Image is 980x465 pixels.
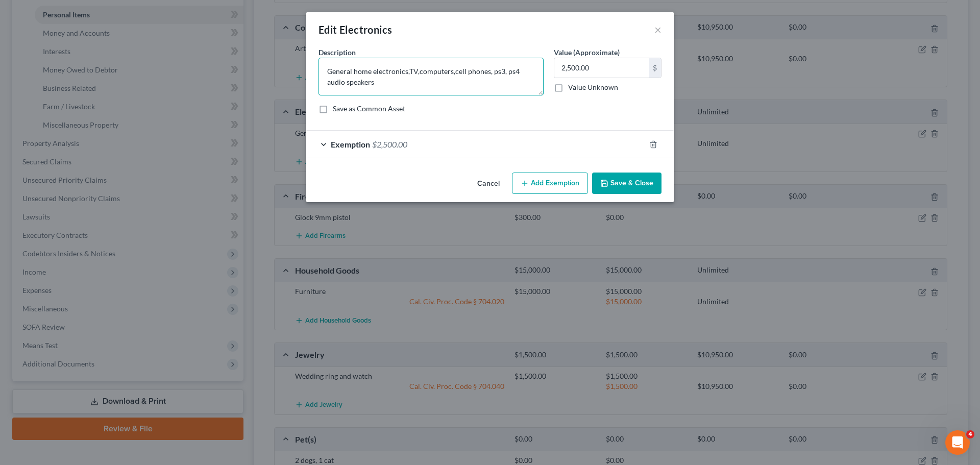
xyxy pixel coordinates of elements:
div: Edit Electronics [318,22,392,37]
iframe: Intercom live chat [945,430,970,455]
input: 0.00 [554,58,649,78]
span: Description [318,48,356,57]
button: Add Exemption [512,173,588,194]
label: Value Unknown [568,82,618,92]
button: Save & Close [592,173,661,194]
button: × [654,23,661,36]
label: Save as Common Asset [333,104,405,114]
label: Value (Approximate) [554,47,620,58]
span: $2,500.00 [372,139,407,149]
div: $ [649,58,661,78]
span: 4 [966,430,974,438]
span: Exemption [331,139,370,149]
button: Cancel [469,174,508,194]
